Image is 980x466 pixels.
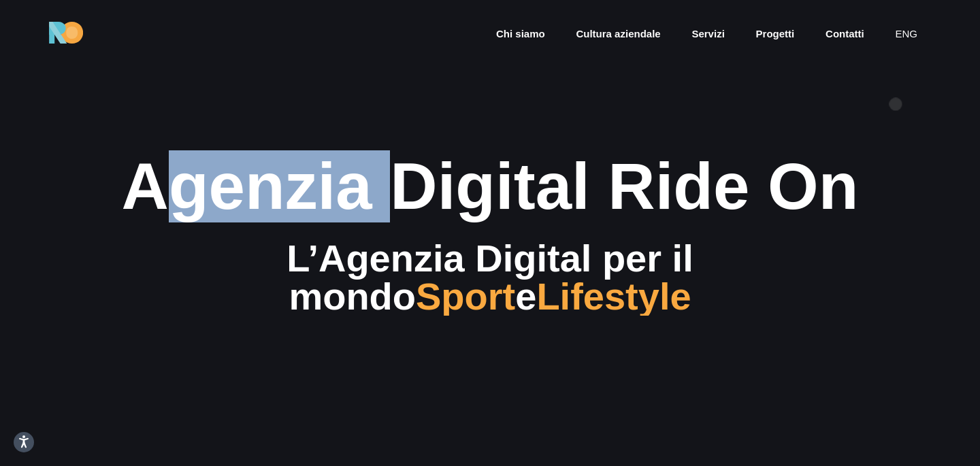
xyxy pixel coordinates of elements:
[894,27,919,42] a: eng
[49,22,83,44] img: Ride On Agency
[82,150,898,222] div: Agenzia Digital Ride On
[574,27,661,42] a: Cultura aziendale
[416,275,515,318] span: Sport
[755,27,796,42] a: Progetti
[82,239,898,316] div: L’Agenzia Digital per il mondo e
[536,275,691,318] span: Lifestyle
[690,27,725,42] a: Servizi
[495,27,546,42] a: Chi siamo
[824,27,866,42] a: Contatti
